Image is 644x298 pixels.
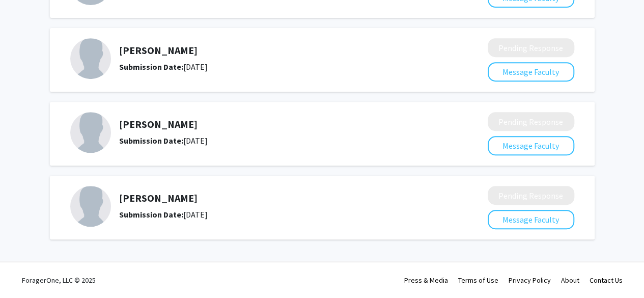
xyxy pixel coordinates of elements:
button: Pending Response [488,38,574,57]
a: Message Faculty [488,141,574,151]
a: Terms of Use [458,276,498,285]
a: Contact Us [590,276,623,285]
b: Submission Date: [119,136,183,146]
b: Submission Date: [119,209,183,220]
button: Message Faculty [488,136,574,155]
div: [DATE] [119,134,434,147]
img: Profile Picture [70,38,111,79]
a: Message Faculty [488,67,574,77]
div: ForagerOne, LLC © 2025 [22,262,96,298]
div: [DATE] [119,208,434,221]
h5: [PERSON_NAME] [119,44,434,57]
b: Submission Date: [119,62,183,72]
h5: [PERSON_NAME] [119,192,434,204]
button: Message Faculty [488,62,574,82]
a: Privacy Policy [509,276,551,285]
a: Press & Media [404,276,448,285]
img: Profile Picture [70,112,111,153]
div: [DATE] [119,61,434,73]
a: About [561,276,579,285]
img: Profile Picture [70,186,111,227]
iframe: Chat [8,252,43,290]
h5: [PERSON_NAME] [119,118,434,130]
button: Pending Response [488,186,574,205]
button: Message Faculty [488,210,574,229]
button: Pending Response [488,112,574,131]
a: Message Faculty [488,214,574,225]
